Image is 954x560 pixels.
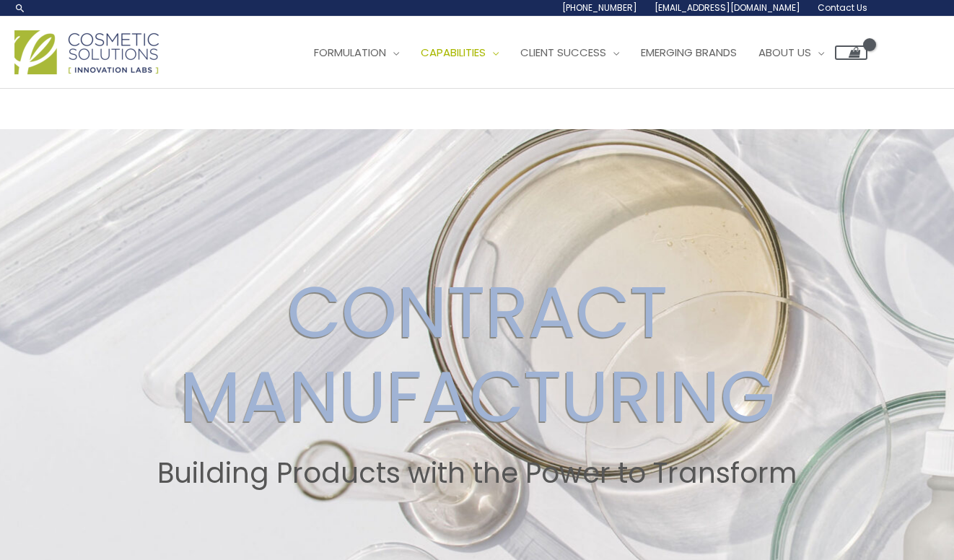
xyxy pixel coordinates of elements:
[562,1,637,14] span: [PHONE_NUMBER]
[641,45,737,60] span: Emerging Brands
[314,45,386,60] span: Formulation
[14,2,26,14] a: Search icon link
[818,1,867,14] span: Contact Us
[14,30,159,74] img: Cosmetic Solutions Logo
[421,45,486,60] span: Capabilities
[14,457,940,490] h2: Building Products with the Power to Transform
[14,270,940,439] h2: CONTRACT MANUFACTURING
[758,45,811,60] span: About Us
[520,45,606,60] span: Client Success
[410,31,509,74] a: Capabilities
[292,31,867,74] nav: Site Navigation
[630,31,748,74] a: Emerging Brands
[303,31,410,74] a: Formulation
[835,45,867,60] a: View Shopping Cart, empty
[655,1,800,14] span: [EMAIL_ADDRESS][DOMAIN_NAME]
[748,31,835,74] a: About Us
[509,31,630,74] a: Client Success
